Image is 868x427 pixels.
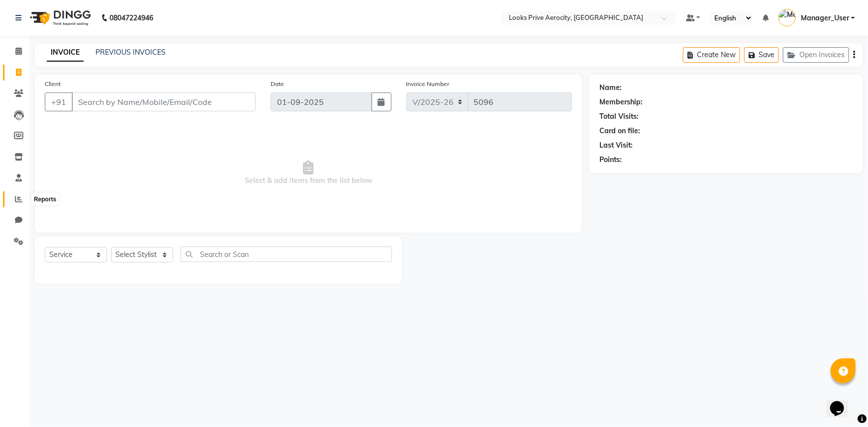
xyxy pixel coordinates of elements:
[181,247,392,262] input: Search or Scan
[826,387,858,417] iframe: chat widget
[744,47,779,63] button: Save
[599,83,622,93] div: Name:
[783,47,849,63] button: Open Invoices
[31,193,59,205] div: Reports
[599,140,633,151] div: Last Visit:
[72,92,256,111] input: Search by Name/Mobile/Email/Code
[45,123,572,223] span: Select & add items from the list below
[599,126,640,136] div: Card on file:
[801,13,849,23] span: Manager_User
[778,9,796,26] img: Manager_User
[406,80,450,88] label: Invoice Number
[109,4,153,32] b: 08047224946
[45,92,73,111] button: +91
[599,155,622,165] div: Points:
[271,80,284,88] label: Date
[96,48,166,57] a: PREVIOUS INVOICES
[47,44,84,62] a: INVOICE
[25,4,94,32] img: logo
[599,111,639,122] div: Total Visits:
[599,97,643,107] div: Membership:
[683,47,740,63] button: Create New
[45,80,61,88] label: Client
